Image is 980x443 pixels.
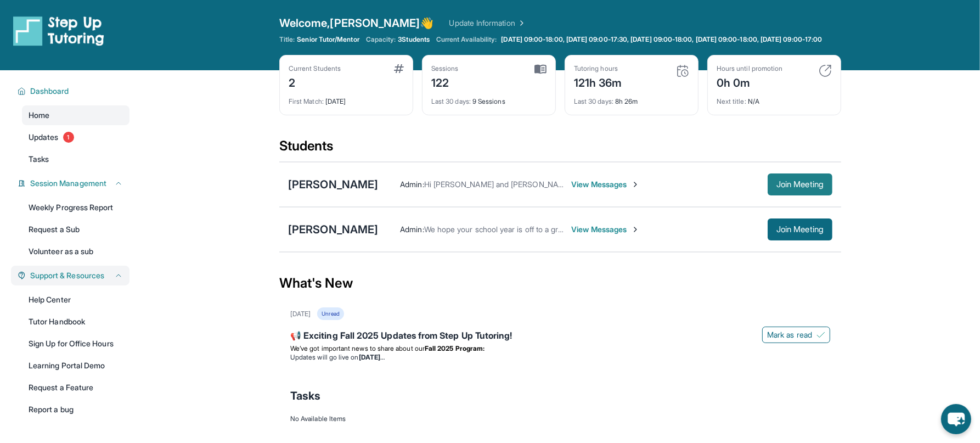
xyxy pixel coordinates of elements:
[574,64,622,73] div: Tutoring hours
[26,178,123,189] button: Session Management
[22,198,129,217] a: Weekly Progress Report
[574,91,689,106] div: 8h 26m
[29,132,59,143] span: Updates
[29,154,49,165] span: Tasks
[22,378,129,397] a: Request a Feature
[279,15,434,31] span: Welcome, [PERSON_NAME] 👋
[13,15,104,46] img: logo
[289,73,341,91] div: 2
[431,73,459,91] div: 122
[289,97,324,105] span: First Match :
[22,149,129,169] a: Tasks
[941,404,971,434] button: chat-button
[676,64,689,77] img: card
[631,180,640,189] img: Chevron-Right
[30,178,106,189] span: Session Management
[717,91,832,106] div: N/A
[22,312,129,332] a: Tutor Handbook
[290,310,311,318] div: [DATE]
[431,97,471,105] span: Last 30 days :
[631,225,640,234] img: Chevron-Right
[776,226,824,233] span: Join Meeting
[431,91,547,106] div: 9 Sessions
[717,97,746,105] span: Next title :
[22,242,129,261] a: Volunteer as a sub
[22,334,129,354] a: Sign Up for Office Hours
[398,35,430,44] span: 3 Students
[515,18,526,29] img: Chevron Right
[717,64,782,73] div: Hours until promotion
[290,329,830,344] div: 📢 Exciting Fall 2025 Updates from Step Up Tutoring!
[502,35,823,44] span: [DATE] 09:00-18:00, [DATE] 09:00-17:30, [DATE] 09:00-18:00, [DATE] 09:00-18:00, [DATE] 09:00-17:00
[279,35,295,44] span: Title:
[499,35,825,44] a: [DATE] 09:00-18:00, [DATE] 09:00-17:30, [DATE] 09:00-18:00, [DATE] 09:00-18:00, [DATE] 09:00-17:00
[366,35,396,44] span: Capacity:
[776,181,824,188] span: Join Meeting
[297,35,359,44] span: Senior Tutor/Mentor
[30,86,69,97] span: Dashboard
[767,329,812,340] span: Mark as read
[819,64,832,77] img: card
[279,259,841,307] div: What's New
[22,400,129,419] a: Report a bug
[436,35,497,44] span: Current Availability:
[762,327,830,343] button: Mark as read
[279,137,841,161] div: Students
[571,179,640,190] span: View Messages
[29,110,49,121] span: Home
[449,18,526,29] a: Update Information
[290,414,830,423] div: No Available Items
[289,64,341,73] div: Current Students
[63,132,74,143] span: 1
[574,97,613,105] span: Last 30 days :
[22,290,129,310] a: Help Center
[22,127,129,147] a: Updates1
[359,353,385,361] strong: [DATE]
[574,73,622,91] div: 121h 36m
[289,91,404,106] div: [DATE]
[290,344,425,352] span: We’ve got important news to share about our
[400,180,424,189] span: Admin :
[431,64,459,73] div: Sessions
[22,356,129,375] a: Learning Portal Demo
[288,222,378,237] div: [PERSON_NAME]
[290,353,830,362] li: Updates will go live on
[400,225,424,234] span: Admin :
[290,388,320,403] span: Tasks
[717,73,782,91] div: 0h 0m
[816,330,825,339] img: Mark as read
[26,270,123,281] button: Support & Resources
[30,270,104,281] span: Support & Resources
[22,220,129,239] a: Request a Sub
[317,307,343,320] div: Unread
[571,224,640,235] span: View Messages
[768,218,832,240] button: Join Meeting
[425,344,485,352] strong: Fall 2025 Program:
[768,173,832,195] button: Join Meeting
[26,86,123,97] button: Dashboard
[22,105,129,125] a: Home
[288,177,378,192] div: [PERSON_NAME]
[394,64,404,73] img: card
[534,64,547,74] img: card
